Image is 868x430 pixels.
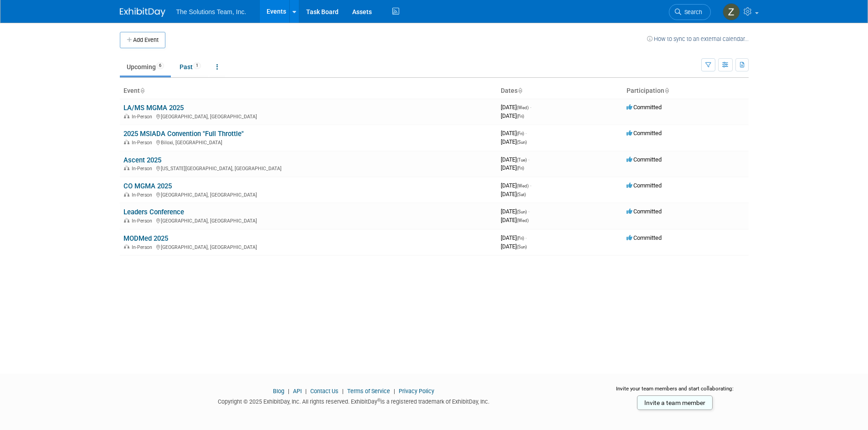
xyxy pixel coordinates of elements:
[517,236,524,241] span: (Fri)
[723,3,740,20] img: Zavior Thmpson
[132,244,155,250] span: In-Person
[120,58,171,76] a: Upcoming6
[193,62,201,69] span: 1
[501,138,527,145] span: [DATE]
[140,87,144,94] a: Sort by Event Name
[517,105,529,110] span: (Wed)
[132,166,155,172] span: In-Person
[176,8,247,15] span: The Solutions Team, Inc.
[623,83,749,99] th: Participation
[391,388,397,395] span: |
[517,244,527,249] span: (Sun)
[123,164,493,172] div: [US_STATE][GEOGRAPHIC_DATA], [GEOGRAPHIC_DATA]
[347,388,390,395] a: Terms of Service
[517,192,526,197] span: (Sat)
[173,58,208,76] a: Past1
[132,218,155,224] span: In-Person
[501,191,526,197] span: [DATE]
[286,388,292,395] span: |
[528,156,529,163] span: -
[124,140,129,144] img: In-Person Event
[517,114,524,119] span: (Fri)
[627,156,662,163] span: Committed
[377,398,380,403] sup: ®
[123,208,184,216] a: Leaders Conference
[123,182,172,190] a: CO MGMA 2025
[517,218,529,223] span: (Wed)
[124,244,129,249] img: In-Person Event
[601,385,749,399] div: Invite your team members and start collaborating:
[123,217,493,224] div: [GEOGRAPHIC_DATA], [GEOGRAPHIC_DATA]
[501,112,524,119] span: [DATE]
[627,104,662,111] span: Committed
[273,388,284,395] a: Blog
[517,140,527,145] span: (Sun)
[627,130,662,137] span: Committed
[310,388,339,395] a: Contact Us
[627,182,662,189] span: Committed
[123,191,493,198] div: [GEOGRAPHIC_DATA], [GEOGRAPHIC_DATA]
[123,130,244,138] a: 2025 MSIADA Convention "Full Throttle"
[120,395,588,406] div: Copyright © 2025 ExhibitDay, Inc. All rights reserved. ExhibitDay is a registered trademark of Ex...
[525,130,527,137] span: -
[132,192,155,198] span: In-Person
[681,9,702,15] span: Search
[501,208,529,215] span: [DATE]
[627,208,662,215] span: Committed
[501,243,527,250] span: [DATE]
[530,182,531,189] span: -
[669,4,711,20] a: Search
[525,234,527,241] span: -
[124,218,129,223] img: In-Person Event
[517,183,529,188] span: (Wed)
[501,130,527,137] span: [DATE]
[123,243,493,250] div: [GEOGRAPHIC_DATA], [GEOGRAPHIC_DATA]
[517,166,524,171] span: (Fri)
[517,131,524,136] span: (Fri)
[123,104,184,112] a: LA/MS MGMA 2025
[501,182,531,189] span: [DATE]
[497,83,623,99] th: Dates
[399,388,434,395] a: Privacy Policy
[627,234,662,241] span: Committed
[123,138,493,146] div: Biloxi, [GEOGRAPHIC_DATA]
[124,166,129,170] img: In-Person Event
[340,388,346,395] span: |
[501,104,531,111] span: [DATE]
[120,32,165,48] button: Add Event
[530,104,531,111] span: -
[303,388,309,395] span: |
[501,156,529,163] span: [DATE]
[124,114,129,118] img: In-Person Event
[156,62,164,69] span: 6
[124,192,129,197] img: In-Person Event
[518,87,522,94] a: Sort by Start Date
[132,114,155,120] span: In-Person
[517,209,527,214] span: (Sun)
[647,35,749,42] a: How to sync to an external calendar...
[517,157,527,162] span: (Tue)
[501,164,524,171] span: [DATE]
[501,217,529,223] span: [DATE]
[528,208,529,215] span: -
[123,156,161,164] a: Ascent 2025
[123,234,168,243] a: MODMed 2025
[120,8,165,17] img: ExhibitDay
[123,112,493,120] div: [GEOGRAPHIC_DATA], [GEOGRAPHIC_DATA]
[293,388,302,395] a: API
[501,234,527,241] span: [DATE]
[637,395,713,410] a: Invite a team member
[664,87,669,94] a: Sort by Participation Type
[120,83,497,99] th: Event
[132,140,155,146] span: In-Person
